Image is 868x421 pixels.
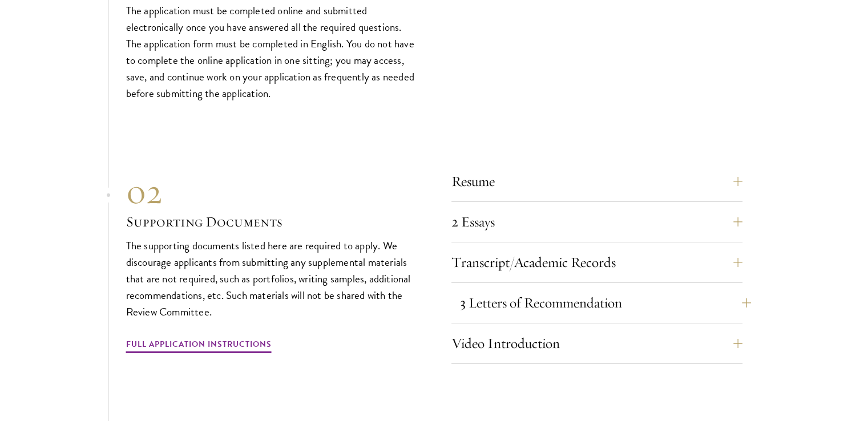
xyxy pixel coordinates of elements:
div: 02 [126,171,417,212]
button: Resume [451,168,742,195]
button: 3 Letters of Recommendation [460,289,751,317]
button: Video Introduction [451,330,742,357]
a: Full Application Instructions [126,337,272,355]
h3: Supporting Documents [126,212,417,232]
p: The supporting documents listed here are required to apply. We discourage applicants from submitt... [126,237,417,320]
button: Transcript/Academic Records [451,249,742,276]
button: 2 Essays [451,208,742,236]
p: The application must be completed online and submitted electronically once you have answered all ... [126,2,417,102]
